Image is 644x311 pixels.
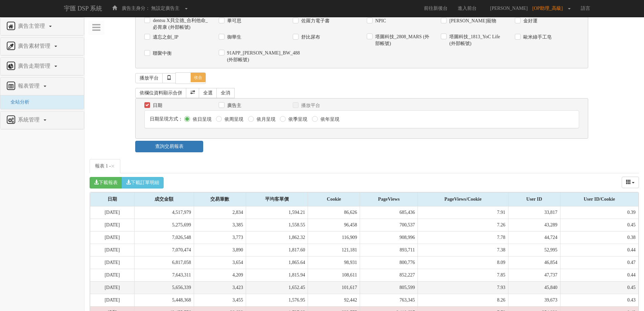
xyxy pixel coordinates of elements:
label: 廣告主 [225,102,241,109]
td: 92,442 [308,294,360,307]
td: 763,345 [360,294,418,307]
div: Columns [622,177,639,188]
div: PageViews [360,193,418,206]
td: 96,458 [308,219,360,231]
span: 報表管理 [16,83,43,89]
div: 平均客單價 [246,193,308,206]
td: 7,026,548 [134,231,194,244]
td: 86,626 [308,206,360,219]
span: 廣告主管理 [16,23,48,29]
td: [DATE] [90,257,135,269]
span: 收合 [191,73,206,82]
td: 3,455 [194,294,246,307]
td: [DATE] [90,219,135,231]
td: 7.26 [418,219,508,231]
td: 1,652.45 [246,282,308,294]
a: 查詢交易報表 [135,141,203,152]
td: 0.43 [560,294,638,307]
label: 依月呈現 [255,116,276,123]
span: [OP助理_高級] [532,6,566,11]
a: 全站分析 [5,99,29,105]
td: 2,834 [194,206,246,219]
span: 無設定廣告主 [151,6,180,11]
label: 舒比尿布 [300,34,320,41]
label: dentsu X貝立德_合利他命_必胃康 (外部帳號) [151,17,208,31]
div: User ID/Cookie [560,193,638,206]
td: 7.78 [418,231,508,244]
span: [PERSON_NAME] [487,6,531,11]
span: 廣告走期管理 [16,63,54,69]
td: 7.38 [418,244,508,257]
td: 805,599 [360,282,418,294]
td: 45,840 [508,282,560,294]
label: 依日呈現 [191,116,212,123]
div: 日期 [90,193,134,206]
td: [DATE] [90,282,135,294]
label: 依年呈現 [319,116,339,123]
div: 成交金額 [135,193,194,206]
div: Cookie [308,193,360,206]
td: 0.45 [560,219,638,231]
td: 98,931 [308,257,360,269]
label: 播放平台 [300,102,320,109]
td: 7.93 [418,282,508,294]
td: 1,865.64 [246,257,308,269]
td: 33,817 [508,206,560,219]
td: 1,558.55 [246,219,308,231]
label: 佐羅力電子書 [300,18,330,24]
td: 5,275,699 [134,219,194,231]
td: 0.45 [560,282,638,294]
label: 畢可思 [225,18,241,24]
span: 系統管理 [16,117,43,123]
a: 系統管理 [5,115,79,126]
td: 1,594.21 [246,206,308,219]
td: [DATE] [90,269,135,282]
td: 700,537 [360,219,418,231]
a: 全選 [199,88,217,98]
td: 800,776 [360,257,418,269]
td: [DATE] [90,206,135,219]
button: 下載報表 [90,177,122,188]
td: 1,817.60 [246,244,308,257]
td: 1,862.32 [246,231,308,244]
div: User ID [508,193,560,206]
label: 塔圖科技_2808_MARS (外部帳號) [374,34,431,47]
label: 御華生 [225,34,241,41]
td: 44,724 [508,231,560,244]
td: 52,995 [508,244,560,257]
td: 1,815.94 [246,269,308,282]
label: 依季呈現 [287,116,307,123]
td: 6,817,058 [134,257,194,269]
td: 8.09 [418,257,508,269]
td: 7.91 [418,206,508,219]
td: 893,711 [360,244,418,257]
div: PageViews/Cookie [418,193,508,206]
td: 908,996 [360,231,418,244]
label: NPIC [374,18,386,24]
td: 3,654 [194,257,246,269]
a: 全消 [216,88,235,98]
td: 4,209 [194,269,246,282]
label: [PERSON_NAME]寵物 [448,18,496,24]
td: 116,909 [308,231,360,244]
label: 聯聚中衡 [151,50,172,57]
td: 3,890 [194,244,246,257]
td: 39,673 [508,294,560,307]
td: 7,643,311 [134,269,194,282]
td: 4,517,979 [134,206,194,219]
td: 3,385 [194,219,246,231]
a: 報表管理 [5,81,79,92]
span: 廣告素材管理 [16,43,54,49]
td: [DATE] [90,244,135,257]
a: 報表 1 - [90,159,120,173]
td: 5,448,368 [134,294,194,307]
label: 歐米綠手工皂 [522,34,552,41]
td: 47,737 [508,269,560,282]
td: 5,656,339 [134,282,194,294]
td: [DATE] [90,294,135,307]
td: 685,436 [360,206,418,219]
td: 7.85 [418,269,508,282]
td: 0.39 [560,206,638,219]
button: Close [111,163,115,170]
